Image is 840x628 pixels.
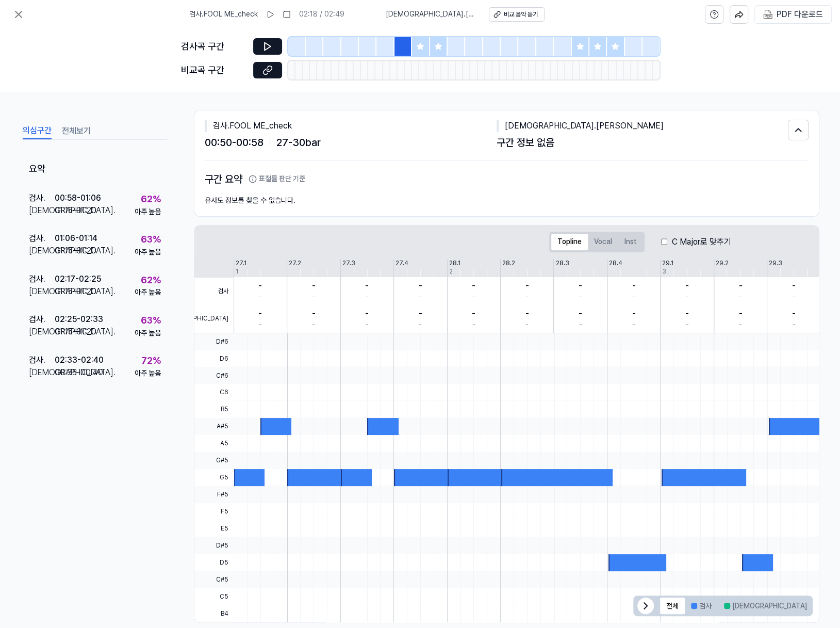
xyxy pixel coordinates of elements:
[502,259,515,268] div: 28.2
[29,245,55,257] div: [DEMOGRAPHIC_DATA] .
[739,292,742,302] div: -
[632,292,635,302] div: -
[525,292,529,302] div: -
[685,598,718,614] button: 검사
[194,486,234,503] span: F#5
[734,10,744,19] img: share
[194,384,234,401] span: C6
[419,308,422,320] div: -
[792,280,796,292] div: -
[686,320,689,330] div: -
[259,320,262,330] div: -
[55,326,96,338] div: 01:15 - 01:20
[194,571,234,588] span: C#5
[194,350,234,367] span: D6
[141,313,161,328] div: 63 %
[671,236,731,248] label: C Major로 맞추기
[194,367,234,384] span: C#6
[62,123,91,139] button: 전체보기
[793,320,796,330] div: -
[686,292,689,302] div: -
[194,588,234,605] span: C5
[588,234,618,250] button: Vocal
[194,333,234,350] span: D#6
[579,280,582,292] div: -
[472,280,475,292] div: -
[662,267,666,276] div: 3
[472,320,475,330] div: -
[504,10,538,19] div: 비교 음악 듣기
[472,292,475,302] div: -
[366,292,369,302] div: -
[55,204,96,217] div: 01:15 - 01:20
[55,232,97,245] div: 01:06 - 01:14
[769,259,782,268] div: 29.3
[632,308,636,320] div: -
[685,280,689,292] div: -
[258,280,262,292] div: -
[660,598,685,614] button: 전체
[710,9,719,20] svg: help
[236,267,238,276] div: 1
[194,278,234,305] span: 검사
[135,368,161,379] div: 아주 높음
[259,292,262,302] div: -
[365,280,369,292] div: -
[21,154,169,185] div: 요약
[386,9,476,20] span: [DEMOGRAPHIC_DATA] . [PERSON_NAME]
[739,308,743,320] div: -
[194,537,234,554] span: D#5
[135,207,161,217] div: 아주 높음
[189,9,258,20] span: 검사 . FOOL ME_check
[396,259,408,268] div: 27.4
[194,435,234,452] span: A5
[299,9,344,20] div: 02:18 / 02:49
[497,120,788,132] div: [DEMOGRAPHIC_DATA] . [PERSON_NAME]
[685,308,689,320] div: -
[609,259,622,268] div: 28.4
[489,7,545,22] button: 비교 음악 듣기
[449,259,460,268] div: 28.1
[141,273,161,288] div: 62 %
[342,259,355,268] div: 27.3
[276,134,321,151] span: 27 - 30 bar
[312,292,315,302] div: -
[763,10,772,19] img: PDF Download
[55,273,101,285] div: 02:17 - 02:25
[29,313,55,326] div: 검사 .
[236,259,246,268] div: 27.1
[29,192,55,204] div: 검사 .
[29,366,55,379] div: [DEMOGRAPHIC_DATA] .
[194,305,234,333] span: [DEMOGRAPHIC_DATA]
[739,280,743,292] div: -
[579,292,582,302] div: -
[194,418,234,435] span: A#5
[472,308,475,320] div: -
[365,308,369,320] div: -
[419,320,422,330] div: -
[194,520,234,537] span: E5
[579,320,582,330] div: -
[792,308,796,320] div: -
[205,171,809,187] h2: 구간 요약
[525,308,529,320] div: -
[194,503,234,520] span: F5
[55,285,96,298] div: 01:15 - 01:20
[55,192,101,204] div: 00:58 - 01:06
[632,280,636,292] div: -
[793,292,796,302] div: -
[205,120,497,132] div: 검사 . FOOL ME_check
[579,308,582,320] div: -
[205,196,809,206] div: 유사도 정보를 찾을 수 없습니다.
[662,259,673,268] div: 29.1
[181,63,247,78] div: 비교곡 구간
[55,313,103,326] div: 02:25 - 02:33
[194,401,234,418] span: B5
[135,287,161,298] div: 아주 높음
[497,134,788,151] div: 구간 정보 없음
[29,273,55,285] div: 검사 .
[29,204,55,217] div: [DEMOGRAPHIC_DATA] .
[312,280,316,292] div: -
[141,192,161,207] div: 62 %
